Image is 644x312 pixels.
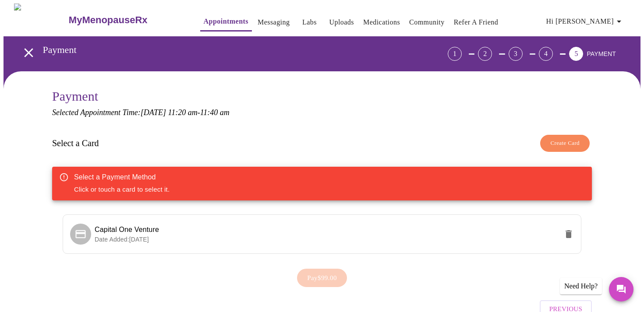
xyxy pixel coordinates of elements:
button: Hi [PERSON_NAME] [543,13,628,30]
button: Messaging [254,14,293,31]
h3: Select a Card [52,138,99,148]
button: Create Card [540,135,590,152]
img: MyMenopauseRx Logo [14,4,67,36]
em: Selected Appointment Time: [DATE] 11:20 am - 11:40 am [52,108,230,117]
button: Appointments [200,13,252,32]
a: Community [409,16,445,28]
button: Uploads [326,14,357,31]
a: MyMenopauseRx [67,5,182,35]
button: Community [406,14,448,31]
h3: Payment [43,44,399,56]
span: Capital One Venture [95,226,159,233]
div: 4 [539,47,553,61]
div: Need Help? [560,278,602,294]
a: Refer a Friend [454,16,499,28]
span: PAYMENT [587,50,616,57]
a: Labs [302,16,317,28]
span: Create Card [550,138,580,148]
button: Refer a Friend [450,14,502,31]
span: Date Added: [DATE] [95,236,149,243]
button: Medications [360,14,403,31]
button: open drawer [16,40,42,66]
div: 5 [569,47,583,61]
a: Messaging [258,16,290,28]
button: delete [558,224,579,245]
div: 2 [478,47,492,61]
button: Messages [609,277,633,301]
a: Uploads [329,16,354,28]
button: Labs [295,14,323,31]
a: Medications [363,16,400,28]
h3: Payment [52,89,592,104]
h3: MyMenopauseRx [69,14,148,26]
div: 3 [509,47,523,61]
span: Hi [PERSON_NAME] [546,15,624,28]
div: Click or touch a card to select it. [74,169,170,198]
a: Appointments [204,15,248,28]
div: 1 [448,47,462,61]
div: Select a Payment Method [74,172,170,182]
